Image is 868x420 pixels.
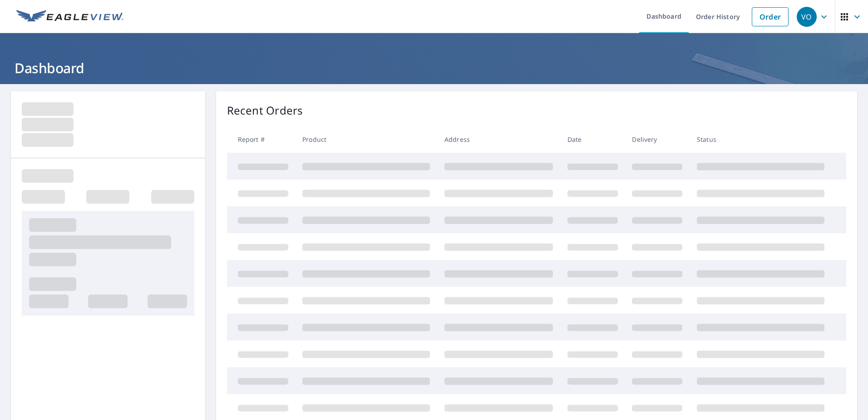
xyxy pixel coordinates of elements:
h1: Dashboard [11,59,857,77]
th: Address [437,126,560,153]
a: Order [752,7,789,26]
th: Status [690,126,832,153]
th: Product [295,126,437,153]
th: Date [560,126,625,153]
img: EV Logo [16,10,123,24]
th: Report # [227,126,296,153]
div: VO [797,7,817,27]
th: Delivery [625,126,690,153]
p: Recent Orders [227,102,303,119]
